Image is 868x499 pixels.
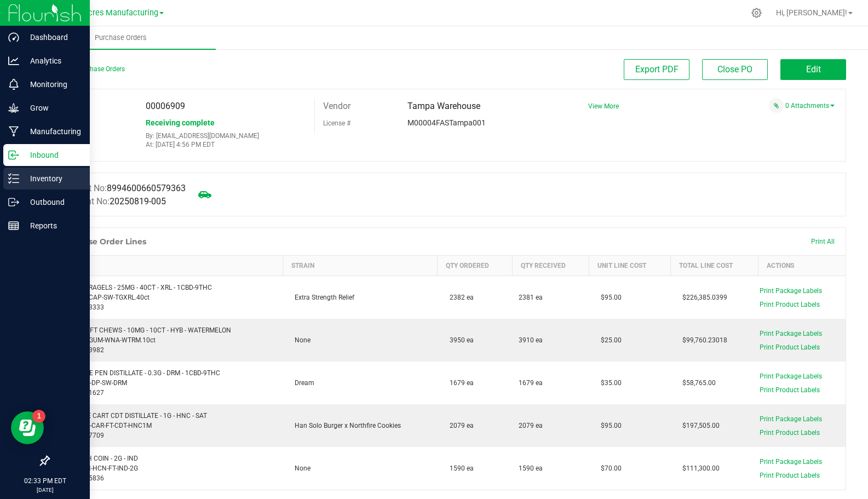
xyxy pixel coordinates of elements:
p: Inventory [19,172,85,185]
button: Edit [780,59,846,80]
span: $95.00 [595,422,622,429]
span: Han Solo Burger x Northfire Cookies [289,422,401,429]
iframe: Resource center unread badge [32,410,45,423]
div: Manage settings [750,8,763,18]
span: None [289,336,311,344]
div: FT - HASH COIN - 2G - IND SKU: CON-HCN-FT-IND-2G Part: 1015836 [56,454,277,483]
span: None [289,464,311,472]
span: 3950 ea [444,336,474,344]
th: Strain [283,256,438,276]
iframe: Resource center [11,411,44,444]
div: FT - VAPE CART CDT DISTILLATE - 1G - HNC - SAT SKU: BAP-CAR-FT-CDT-HNC1M Part: 1017709 [56,411,277,440]
span: $35.00 [595,379,622,387]
div: WNA - SOFT CHEWS - 10MG - 10CT - HYB - WATERMELON SKU: EDI-GUM-WNA-WTRM.10ct Part: 1013982 [56,325,277,355]
p: At: [DATE] 4:56 PM EDT [146,141,306,148]
th: Actions [758,256,846,276]
inline-svg: Monitoring [8,79,19,90]
span: Tampa Warehouse [407,101,480,111]
span: 1679 ea [519,378,543,388]
span: 2381 ea [519,292,543,302]
span: Close PO [717,64,752,74]
span: $25.00 [595,336,622,344]
th: Unit Line Cost [589,256,670,276]
span: Print Package Labels [760,330,822,337]
a: Purchase Orders [26,26,216,49]
p: Manufacturing [19,125,85,138]
a: View More [588,102,619,110]
span: 2079 ea [519,421,543,431]
span: Dream [289,379,314,387]
span: M00004FASTampa001 [407,118,486,127]
th: Item [49,256,283,276]
span: Export PDF [635,64,679,74]
span: Mark as not Arrived [194,183,216,205]
inline-svg: Manufacturing [8,126,19,137]
span: Print Product Labels [760,429,820,437]
span: Print Product Labels [760,386,820,394]
span: Print Package Labels [760,458,822,466]
th: Qty Received [512,256,589,276]
span: 3910 ea [519,335,543,345]
p: Analytics [19,54,85,67]
label: License # [323,115,350,131]
th: Qty Ordered [438,256,512,276]
span: $226,385.0399 [677,294,727,301]
p: Grow [19,101,85,114]
p: Dashboard [19,31,85,44]
span: 1590 ea [444,464,474,472]
h1: Purchase Order Lines [60,237,146,246]
span: 2079 ea [444,422,474,429]
span: Green Acres Manufacturing [60,8,158,18]
label: Manifest No: [57,182,186,195]
span: Print Product Labels [760,343,820,351]
div: SW - THERAGELS - 25MG - 40CT - XRL - 1CBD-9THC SKU: EDI-CAP-SW-TGXRL.40ct Part: 1013333 [56,283,277,312]
span: 1679 ea [444,379,474,387]
p: By: [EMAIL_ADDRESS][DOMAIN_NAME] [146,132,306,140]
label: Shipment No: [57,195,166,208]
inline-svg: Inventory [8,173,19,184]
p: [DATE] [5,486,85,494]
inline-svg: Dashboard [8,32,19,43]
span: 8994600660579363 [107,183,186,193]
inline-svg: Grow [8,102,19,113]
span: Extra Strength Relief [289,294,354,301]
span: 00006909 [146,101,185,111]
span: 20250819-005 [110,196,166,207]
span: Print All [811,238,835,245]
div: SW - VAPE PEN DISTILLATE - 0.3G - DRM - 1CBD-9THC SKU: BAP-DP-SW-DRM Part: 1001627 [56,368,277,398]
span: Print Package Labels [760,287,822,295]
p: Monitoring [19,78,85,91]
th: Total Line Cost [670,256,758,276]
span: Receiving complete [146,118,215,127]
button: Export PDF [624,59,689,80]
p: 02:33 PM EDT [5,476,85,486]
span: Hi, [PERSON_NAME]! [776,8,847,17]
span: $111,300.00 [677,464,720,472]
span: Print Package Labels [760,415,822,423]
inline-svg: Outbound [8,197,19,208]
span: Edit [806,64,821,74]
span: Purchase Orders [80,33,162,43]
span: $70.00 [595,464,622,472]
span: 2382 ea [444,294,474,301]
p: Inbound [19,148,85,162]
span: $58,765.00 [677,379,716,387]
span: 1590 ea [519,463,543,473]
a: 0 Attachments [785,102,835,110]
span: $99,760.23018 [677,336,727,344]
span: Print Product Labels [760,301,820,308]
label: Vendor [323,98,350,114]
inline-svg: Analytics [8,55,19,66]
inline-svg: Reports [8,220,19,231]
p: Reports [19,219,85,232]
p: Outbound [19,196,85,209]
span: Print Product Labels [760,472,820,479]
span: Attach a document [769,98,784,113]
button: Close PO [702,59,768,80]
inline-svg: Inbound [8,150,19,160]
span: Print Package Labels [760,372,822,380]
span: $95.00 [595,294,622,301]
span: $197,505.00 [677,422,720,429]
